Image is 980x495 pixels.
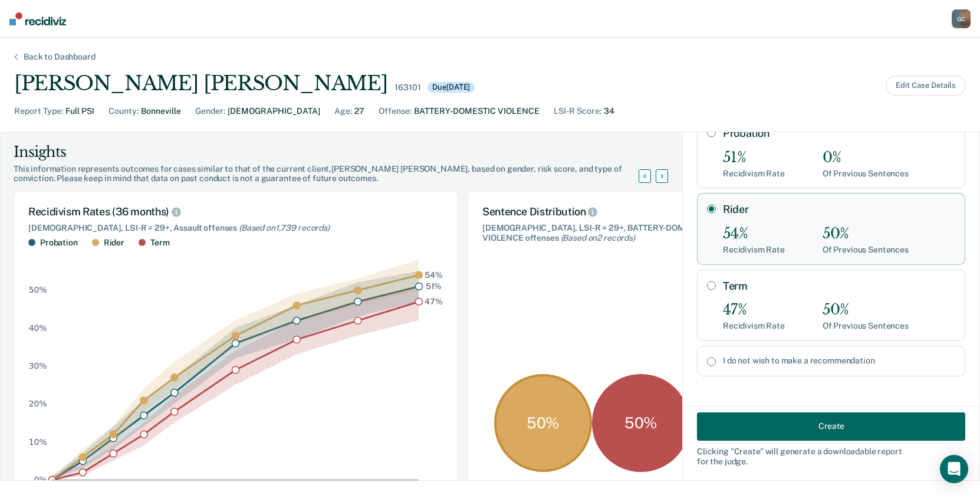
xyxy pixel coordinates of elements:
[150,238,169,248] div: Term
[34,475,47,484] text: 0%
[29,399,47,408] text: 20%
[425,296,443,306] text: 47%
[14,164,653,184] div: This information represents outcomes for cases similar to that of the current client, [PERSON_NAM...
[952,9,971,28] button: GC
[940,455,968,483] div: Open Intercom Messenger
[561,233,635,242] span: (Based on 2 records )
[29,323,47,332] text: 40%
[414,105,540,117] div: BATTERY-DOMESTIC VIOLENCE
[604,105,614,117] div: 34
[65,105,94,117] div: Full PSI
[723,356,955,366] label: I do not wish to make a recommendation
[108,105,139,117] div: County :
[29,285,47,484] g: y-axis tick label
[29,437,47,446] text: 10%
[29,285,47,294] text: 50%
[823,225,909,242] div: 50%
[427,82,475,93] div: Due [DATE]
[697,412,965,440] button: Create
[9,12,66,25] img: Recidiviz
[14,71,387,96] div: [PERSON_NAME] [PERSON_NAME]
[52,260,419,480] g: area
[14,105,63,117] div: Report Type :
[952,9,971,28] div: G C
[425,270,443,306] g: text
[104,238,124,248] div: Rider
[697,446,965,466] div: Clicking " Create " will generate a downloadable report for the judge.
[482,205,737,218] div: Sentence Distribution
[334,105,352,117] div: Age :
[425,270,443,279] text: 54%
[394,83,420,93] div: 163101
[723,225,785,242] div: 54%
[723,280,955,293] label: Term
[823,149,909,166] div: 0%
[723,127,955,140] label: Probation
[723,203,955,216] label: Rider
[29,361,47,371] text: 30%
[239,223,330,232] span: (Based on 1,739 records )
[823,321,909,331] div: Of Previous Sentences
[40,238,78,248] div: Probation
[482,223,737,243] div: [DEMOGRAPHIC_DATA], LSI-R = 29+, BATTERY-DOMESTIC VIOLENCE offenses
[9,52,110,62] div: Back to Dashboard
[494,374,592,472] div: 50 %
[379,105,412,117] div: Offense :
[228,105,320,117] div: [DEMOGRAPHIC_DATA]
[723,149,785,166] div: 51%
[554,105,601,117] div: LSI-R Score :
[14,143,653,162] div: Insights
[823,169,909,179] div: Of Previous Sentences
[723,301,785,319] div: 47%
[723,321,785,331] div: Recidivism Rate
[886,76,966,96] button: Edit Case Details
[28,223,443,233] div: [DEMOGRAPHIC_DATA], LSI-R = 29+, Assault offenses
[28,205,443,218] div: Recidivism Rates (36 months)
[823,245,909,255] div: Of Previous Sentences
[426,281,442,291] text: 51%
[354,105,364,117] div: 27
[195,105,225,117] div: Gender :
[592,374,690,472] div: 50 %
[141,105,181,117] div: Bonneville
[723,169,785,179] div: Recidivism Rate
[823,301,909,319] div: 50%
[723,245,785,255] div: Recidivism Rate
